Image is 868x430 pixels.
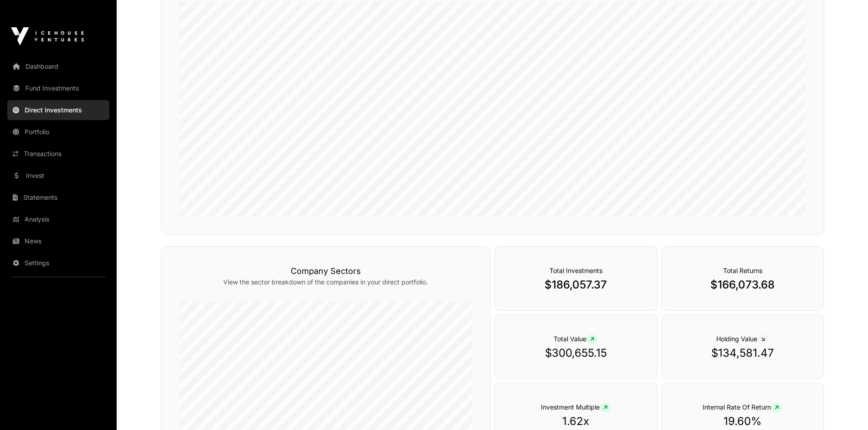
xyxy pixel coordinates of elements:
[703,403,782,411] span: Internal Rate Of Return
[180,265,472,278] h3: Company Sectors
[554,335,598,343] span: Total Value
[7,144,109,164] a: Transactions
[7,209,109,229] a: Analysis
[7,231,109,251] a: News
[550,267,602,274] span: Total Investments
[723,267,762,274] span: Total Returns
[7,187,109,207] a: Statements
[513,278,639,292] p: $186,057.37
[680,346,806,360] p: $134,581.47
[680,278,806,292] p: $166,073.68
[180,278,472,287] p: View the sector breakdown of the companies in your direct portfolio.
[7,166,109,186] a: Invest
[822,386,868,430] iframe: Chat Widget
[7,100,109,120] a: Direct Investments
[7,78,109,98] a: Fund Investments
[716,335,769,343] span: Holding Value
[7,56,109,76] a: Dashboard
[7,253,109,273] a: Settings
[513,414,639,429] p: 1.62x
[541,403,611,411] span: Investment Multiple
[513,346,639,360] p: $300,655.15
[680,414,806,429] p: 19.60%
[11,27,84,46] img: Icehouse Ventures Logo
[7,122,109,142] a: Portfolio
